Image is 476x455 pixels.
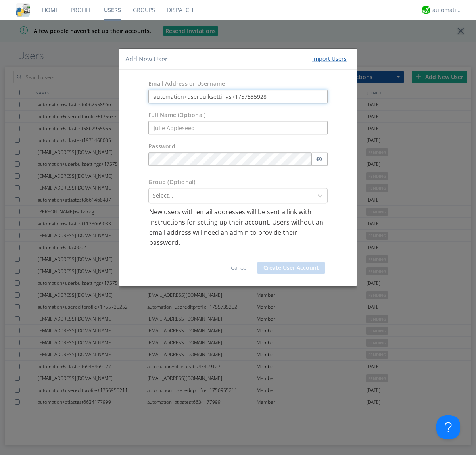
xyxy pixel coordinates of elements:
a: Cancel [231,264,248,271]
h4: Add New User [125,55,168,64]
label: Group (Optional) [148,179,195,186]
input: Julie Appleseed [148,121,328,135]
div: automation+atlas [432,6,462,14]
label: Full Name (Optional) [148,111,205,119]
label: Email Address or Username [148,80,225,88]
div: Import Users [312,55,347,63]
input: e.g. email@address.com, Housekeeping1 [148,90,328,104]
button: Create User Account [257,262,325,274]
p: New users with email addresses will be sent a link with instructions for setting up their account... [149,207,327,248]
img: cddb5a64eb264b2086981ab96f4c1ba7 [16,3,30,17]
img: d2d01cd9b4174d08988066c6d424eccd [422,6,430,14]
label: Password [148,143,175,151]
